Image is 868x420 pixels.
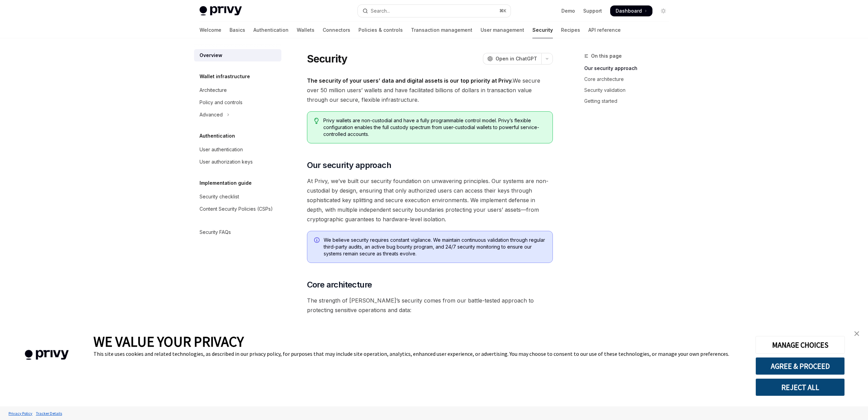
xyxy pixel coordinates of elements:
[358,5,511,17] button: Open search
[584,96,674,107] a: Getting started
[200,86,227,94] div: Architecture
[584,74,674,85] a: Core architecture
[200,51,222,59] div: Overview
[307,53,348,65] h1: Security
[658,5,669,16] button: Toggle dark mode
[561,8,575,14] a: Demo
[584,85,674,96] a: Security validation
[323,22,350,38] a: Connectors
[194,84,281,96] a: Architecture
[200,111,223,119] div: Advanced
[591,52,622,60] span: On this page
[194,96,281,109] a: Policy and controls
[584,63,674,74] a: Our security approach
[616,8,642,14] span: Dashboard
[358,22,403,38] a: Policies & controls
[307,296,553,315] span: The strength of [PERSON_NAME]’s security comes from our battle-tested approach to protecting sens...
[483,53,541,65] button: Open in ChatGPT
[200,228,231,236] div: Security FAQs
[499,8,506,14] span: ⌘ K
[583,8,602,14] a: Support
[200,205,273,213] div: Content Security Policies (CSPs)
[314,118,319,124] svg: Tip
[307,76,553,104] span: We secure over 50 million users’ wallets and have facilitated billions of dollars in transaction ...
[496,55,537,62] span: Open in ChatGPT
[10,340,83,370] img: company logo
[854,331,859,336] img: close banner
[610,5,652,16] a: Dashboard
[314,237,321,244] svg: Info
[200,193,239,201] div: Security checklist
[194,156,281,168] a: User authorization keys
[323,117,545,138] span: Privy wallets are non-custodial and have a fully programmable control model. Privy’s flexible con...
[194,143,281,156] a: User authentication
[307,160,391,171] span: Our security approach
[297,22,314,38] a: Wallets
[307,279,372,290] span: Core architecture
[755,378,845,396] button: REJECT ALL
[93,350,745,357] div: This site uses cookies and related technologies, as described in our privacy policy, for purposes...
[194,203,281,215] a: Content Security Policies (CSPs)
[850,327,864,340] a: close banner
[194,226,281,238] a: Security FAQs
[755,336,845,354] button: MANAGE CHOICES
[34,407,64,419] a: Tracker Details
[307,77,513,84] strong: The security of your users’ data and digital assets is our top priority at Privy.
[561,22,580,38] a: Recipes
[93,333,244,350] span: WE VALUE YOUR PRIVACY
[481,22,524,38] a: User management
[200,158,253,166] div: User authorization keys
[200,6,242,16] img: light logo
[194,49,281,61] a: Overview
[755,357,845,375] button: AGREE & PROCEED
[588,22,621,38] a: API reference
[532,22,553,38] a: Security
[194,191,281,203] a: Security checklist
[230,22,245,38] a: Basics
[200,22,221,38] a: Welcome
[371,7,390,15] div: Search...
[253,22,289,38] a: Authentication
[307,176,553,224] span: At Privy, we’ve built our security foundation on unwavering principles. Our systems are non-custo...
[194,109,281,121] button: Toggle Advanced section
[200,132,235,140] h5: Authentication
[200,179,252,187] h5: Implementation guide
[200,72,250,81] h5: Wallet infrastructure
[324,237,546,257] span: We believe security requires constant vigilance. We maintain continuous validation through regula...
[411,22,472,38] a: Transaction management
[200,98,242,107] div: Policy and controls
[7,407,34,419] a: Privacy Policy
[200,145,243,154] div: User authentication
